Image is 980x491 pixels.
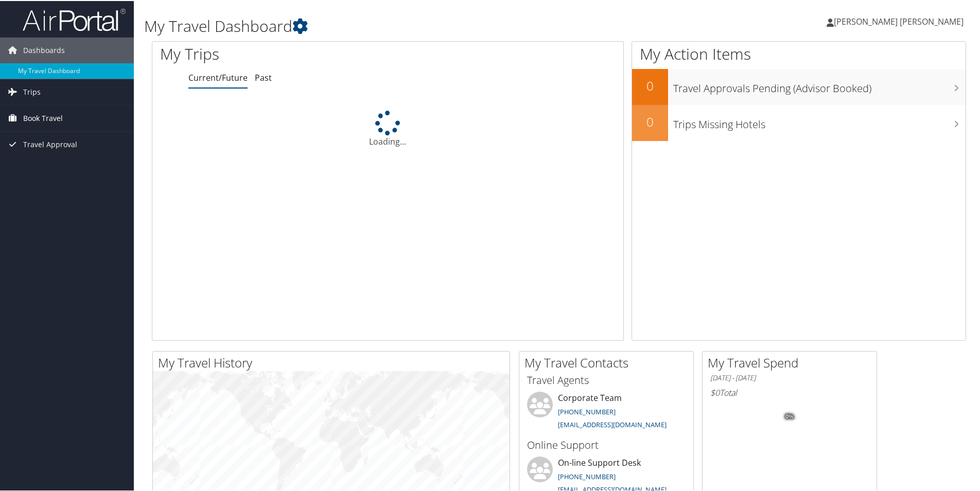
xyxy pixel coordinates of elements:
[158,353,510,371] h2: My Travel History
[522,391,691,433] li: Corporate Team
[527,372,686,387] h3: Travel Agents
[558,471,616,480] a: [PHONE_NUMBER]
[710,372,869,382] h6: [DATE] - [DATE]
[23,7,126,31] img: airportal-logo.png
[558,419,667,428] a: [EMAIL_ADDRESS][DOMAIN_NAME]
[632,68,966,104] a: 0Travel Approvals Pending (Advisor Booked)
[708,353,877,371] h2: My Travel Spend
[710,386,720,397] span: $0
[673,111,966,131] h3: Trips Missing Hotels
[144,14,697,36] h1: My Travel Dashboard
[558,406,616,415] a: [PHONE_NUMBER]
[23,78,41,104] span: Trips
[188,71,248,82] a: Current/Future
[23,131,77,156] span: Travel Approval
[632,76,668,94] h2: 0
[710,386,869,397] h6: Total
[834,15,964,26] span: [PERSON_NAME] [PERSON_NAME]
[632,42,966,64] h1: My Action Items
[524,353,693,371] h2: My Travel Contacts
[23,104,63,130] span: Book Travel
[673,75,966,95] h3: Travel Approvals Pending (Advisor Booked)
[255,71,272,82] a: Past
[527,437,686,451] h3: Online Support
[23,37,65,62] span: Dashboards
[160,42,419,64] h1: My Trips
[632,104,966,140] a: 0Trips Missing Hotels
[152,110,623,147] div: Loading...
[785,413,794,419] tspan: 0%
[827,5,974,36] a: [PERSON_NAME] [PERSON_NAME]
[632,112,668,130] h2: 0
